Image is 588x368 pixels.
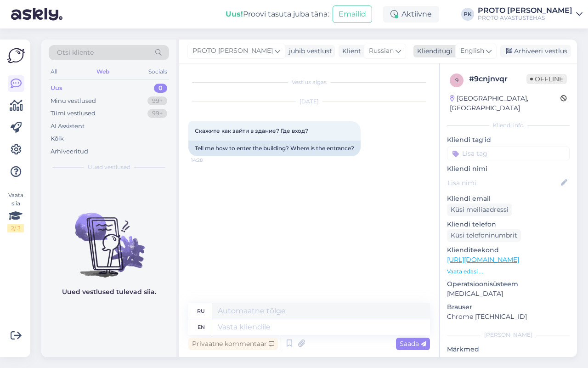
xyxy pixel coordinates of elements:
[478,7,582,22] a: PROTO [PERSON_NAME]PROTO AVASTUSTEHAS
[447,331,570,339] div: [PERSON_NAME]
[400,340,426,348] span: Saada
[450,94,560,113] div: [GEOGRAPHIC_DATA], [GEOGRAPHIC_DATA]
[49,66,59,78] div: All
[198,319,205,335] div: en
[447,194,570,204] p: Kliendi email
[95,66,111,78] div: Web
[7,47,25,64] img: Askly Logo
[226,9,329,20] div: Proovi tasuta juba täna:
[478,7,572,14] div: PROTO [PERSON_NAME]
[226,10,243,18] b: Uus!
[460,46,484,56] span: English
[51,96,96,106] div: Minu vestlused
[447,312,570,322] p: Chrome [TECHNICAL_ID]
[147,66,169,78] div: Socials
[188,338,278,350] div: Privaatne kommentaar
[51,122,85,131] div: AI Assistent
[62,287,156,297] p: Uued vestlused tulevad siia.
[192,46,273,56] span: PROTO [PERSON_NAME]
[285,46,332,56] div: juhib vestlust
[51,84,62,93] div: Uus
[447,289,570,299] p: [MEDICAL_DATA]
[478,14,572,22] div: PROTO AVASTUSTEHAS
[526,74,567,84] span: Offline
[447,345,570,354] p: Märkmed
[188,141,361,156] div: Tell me how to enter the building? Where is the entrance?
[447,204,512,216] div: Küsi meiliaadressi
[447,267,570,276] p: Vaata edasi ...
[7,224,24,232] div: 2 / 3
[447,220,570,229] p: Kliendi telefon
[369,46,394,56] span: Russian
[333,6,372,23] button: Emailid
[455,77,458,84] span: 9
[51,109,96,118] div: Tiimi vestlused
[51,147,88,156] div: Arhiveeritud
[447,255,519,264] a: [URL][DOMAIN_NAME]
[461,8,474,21] div: PK
[188,78,430,86] div: Vestlus algas
[447,164,570,174] p: Kliendi nimi
[197,303,205,319] div: ru
[195,127,308,134] span: Скажите как зайти в здание? Где вход?
[147,109,167,118] div: 99+
[447,245,570,255] p: Klienditeekond
[447,178,559,188] input: Lisa nimi
[57,48,94,57] span: Otsi kliente
[447,147,570,160] input: Lisa tag
[339,46,361,56] div: Klient
[447,121,570,130] div: Kliendi info
[154,84,167,93] div: 0
[88,163,130,171] span: Uued vestlused
[188,97,430,106] div: [DATE]
[147,96,167,106] div: 99+
[469,74,526,85] div: # 9cnjnvqr
[447,229,521,242] div: Küsi telefoninumbrit
[41,196,176,279] img: No chats
[191,157,226,164] span: 14:28
[447,302,570,312] p: Brauser
[383,6,439,23] div: Aktiivne
[500,45,571,57] div: Arhiveeri vestlus
[51,134,64,143] div: Kõik
[7,191,24,232] div: Vaata siia
[447,135,570,145] p: Kliendi tag'id
[447,279,570,289] p: Operatsioonisüsteem
[413,46,452,56] div: Klienditugi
